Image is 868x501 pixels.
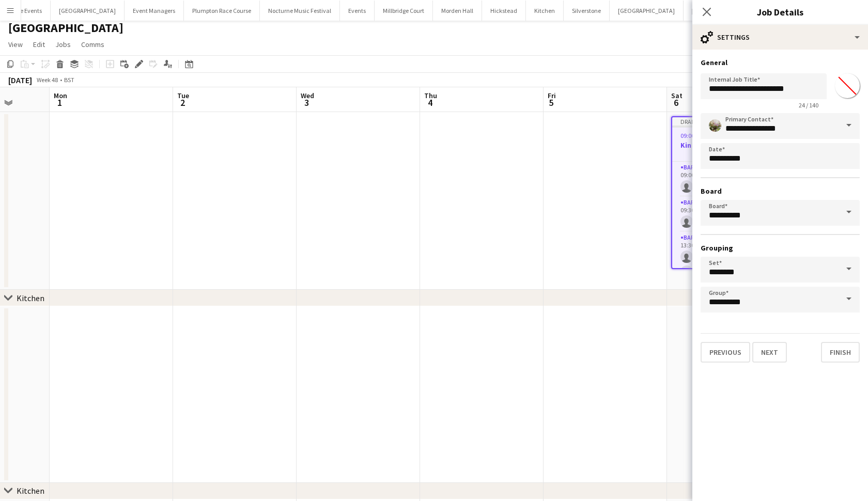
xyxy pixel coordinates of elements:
[701,243,860,253] h3: Grouping
[433,1,482,21] button: Morden Hall
[672,162,786,197] app-card-role: Bar & Catering (Waiter / waitress)0/109:00-13:30 (4h30m)
[51,38,75,51] a: Jobs
[77,38,109,51] a: Comms
[610,1,684,21] button: [GEOGRAPHIC_DATA]
[64,76,74,84] div: BST
[672,197,786,232] app-card-role: Bar & Catering (Waiter / waitress)0/109:30-13:00 (3h30m)
[176,97,189,108] span: 2
[125,1,184,21] button: Event Managers
[671,116,787,269] app-job-card: Draft09:00-23:00 (14h)0/8Kin House - Ball Wedding5 RolesBar & Catering (Waiter / waitress)0/109:0...
[548,91,556,100] span: Fri
[482,1,526,21] button: Hickstead
[29,38,49,51] a: Edit
[4,38,27,51] a: View
[564,1,610,21] button: Silverstone
[340,1,375,21] button: Events
[752,342,787,363] button: Next
[17,486,44,496] div: Kitchen
[8,40,23,49] span: View
[670,97,683,108] span: 6
[8,20,123,36] h1: [GEOGRAPHIC_DATA]
[672,232,786,312] app-card-role: Bar & Catering (Waiter / waitress)0/413:30-21:30 (8h)
[692,25,868,50] div: Settings
[680,132,725,139] span: 09:00-23:00 (14h)
[526,1,564,21] button: Kitchen
[17,293,44,303] div: Kitchen
[701,186,860,196] h3: Board
[81,40,104,49] span: Comms
[55,40,71,49] span: Jobs
[8,75,32,85] div: [DATE]
[684,1,758,21] button: [GEOGRAPHIC_DATA]
[672,140,786,150] h3: Kin House - Ball Wedding
[821,342,860,363] button: Finish
[692,5,868,19] h3: Job Details
[301,91,314,100] span: Wed
[34,76,60,84] span: Week 48
[299,97,314,108] span: 3
[701,342,750,363] button: Previous
[701,58,860,67] h3: General
[424,91,437,100] span: Thu
[51,1,125,21] button: [GEOGRAPHIC_DATA]
[671,91,683,100] span: Sat
[260,1,340,21] button: Nocturne Music Festival
[52,97,67,108] span: 1
[791,101,827,109] span: 24 / 140
[177,91,189,100] span: Tue
[33,40,45,49] span: Edit
[546,97,556,108] span: 5
[375,1,433,21] button: Millbridge Court
[54,91,67,100] span: Mon
[672,117,786,126] div: Draft
[184,1,260,21] button: Plumpton Race Course
[423,97,437,108] span: 4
